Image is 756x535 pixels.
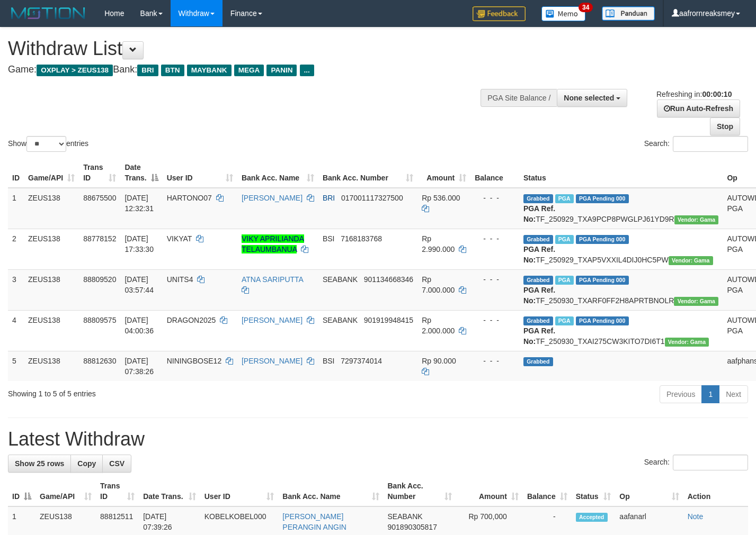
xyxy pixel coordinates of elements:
button: None selected [557,89,627,107]
input: Search: [673,455,748,470]
span: SEABANK [323,316,358,324]
span: ... [300,65,314,76]
a: [PERSON_NAME] [242,194,303,202]
span: DRAGON2025 [167,316,216,324]
span: Marked by aafkaynarin [555,316,574,325]
span: HARTONO07 [167,194,212,202]
th: Bank Acc. Number: activate to sort column ascending [318,158,417,188]
span: NININGBOSE12 [167,357,221,365]
td: TF_250930_TXARF0FF2H8APRTBNOLR [519,269,723,310]
td: ZEUS138 [24,229,79,269]
span: 88809575 [83,316,116,324]
span: 88812630 [83,357,116,365]
span: Copy 017001117327500 to clipboard [341,194,403,202]
b: PGA Ref. No: [523,204,555,223]
td: 2 [8,229,24,269]
th: Trans ID: activate to sort column ascending [79,158,120,188]
label: Search: [644,455,748,470]
th: Amount: activate to sort column ascending [456,476,523,506]
a: ATNA SARIPUTTA [242,275,303,284]
span: BSI [323,234,335,243]
span: Copy [77,459,96,468]
span: [DATE] 04:00:36 [124,316,154,335]
span: Copy 901890305817 to clipboard [388,523,437,531]
th: Amount: activate to sort column ascending [417,158,470,188]
span: PGA Pending [576,316,629,325]
label: Search: [644,136,748,152]
span: Marked by aafchomsokheang [555,235,574,244]
th: User ID: activate to sort column ascending [200,476,279,506]
span: Copy 901134668346 to clipboard [364,275,413,284]
span: Grabbed [523,235,553,244]
span: Rp 2.990.000 [422,234,455,253]
th: Balance: activate to sort column ascending [523,476,572,506]
b: PGA Ref. No: [523,286,555,305]
b: PGA Ref. No: [523,245,555,264]
th: User ID: activate to sort column ascending [163,158,237,188]
td: ZEUS138 [24,310,79,351]
span: [DATE] 12:32:31 [124,194,154,213]
select: Showentries [26,136,66,152]
span: PGA Pending [576,235,629,244]
span: Rp 2.000.000 [422,316,455,335]
th: Status: activate to sort column ascending [572,476,616,506]
span: Copy 901919948415 to clipboard [364,316,413,324]
a: Note [688,512,704,521]
td: TF_250929_TXA9PCP8PWGLPJ61YD9R [519,188,723,229]
span: None selected [564,94,614,102]
img: Button%20Memo.svg [541,6,586,21]
td: 4 [8,310,24,351]
span: Vendor URL: https://trx31.1velocity.biz [665,338,709,347]
span: SEABANK [323,275,358,284]
span: 88778152 [83,234,116,243]
span: Copy 7168183768 to clipboard [341,234,382,243]
span: Rp 90.000 [422,357,456,365]
span: Marked by aaftrukkakada [555,194,574,203]
span: Grabbed [523,194,553,203]
span: [DATE] 03:57:44 [124,275,154,294]
h4: Game: Bank: [8,65,493,75]
span: Refreshing in: [656,90,732,98]
span: 34 [579,3,593,12]
span: Rp 7.000.000 [422,275,455,294]
img: panduan.png [602,6,655,21]
strong: 00:00:10 [702,90,732,98]
a: Next [719,385,748,403]
th: Game/API: activate to sort column ascending [35,476,96,506]
span: Rp 536.000 [422,194,460,202]
th: Bank Acc. Name: activate to sort column ascending [278,476,383,506]
input: Search: [673,136,748,152]
a: [PERSON_NAME] PERANGIN ANGIN [282,512,346,531]
td: 1 [8,188,24,229]
td: ZEUS138 [24,351,79,381]
td: 5 [8,351,24,381]
div: PGA Site Balance / [481,89,557,107]
th: Balance [470,158,519,188]
span: [DATE] 07:38:26 [124,357,154,376]
th: Action [683,476,748,506]
span: BTN [161,65,184,76]
span: PGA Pending [576,194,629,203]
td: TF_250930_TXAI275CW3KITO7DI6T1 [519,310,723,351]
a: Copy [70,455,103,473]
th: Bank Acc. Number: activate to sort column ascending [384,476,457,506]
span: Grabbed [523,357,553,366]
a: [PERSON_NAME] [242,357,303,365]
span: MAYBANK [187,65,232,76]
a: [PERSON_NAME] [242,316,303,324]
th: Date Trans.: activate to sort column descending [120,158,162,188]
span: Marked by aafkaynarin [555,276,574,285]
span: PANIN [266,65,297,76]
h1: Latest Withdraw [8,429,748,450]
th: Bank Acc. Name: activate to sort column ascending [237,158,318,188]
td: ZEUS138 [24,188,79,229]
a: VIKY APRILIANDA TELAUMBANUA [242,234,304,253]
div: Showing 1 to 5 of 5 entries [8,384,307,399]
img: MOTION_logo.png [8,5,88,21]
div: - - - [475,233,515,244]
span: BRI [323,194,335,202]
a: CSV [102,455,131,473]
span: VIKYAT [167,234,192,243]
span: PGA Pending [576,276,629,285]
span: Show 25 rows [15,459,64,468]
